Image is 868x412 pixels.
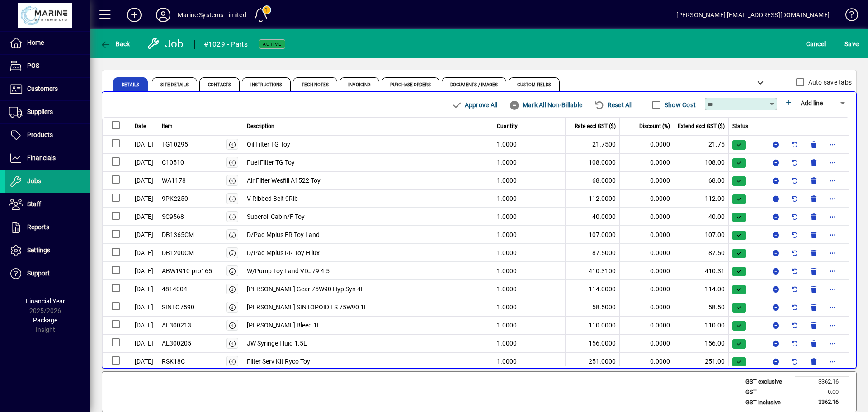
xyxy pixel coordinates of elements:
div: SINTO7590 [162,303,194,312]
span: Item [162,122,173,130]
td: 107.0000 [566,226,620,244]
td: 1.0000 [493,153,566,171]
span: Status [732,122,748,130]
td: 156.0000 [566,334,620,352]
button: More options [826,209,840,224]
span: Support [27,270,50,277]
button: Profile [149,7,178,23]
td: [DATE] [131,334,158,352]
td: [DATE] [131,171,158,189]
div: Job [147,37,185,51]
div: DB1365CM [162,230,194,240]
a: Home [5,32,90,54]
td: D/Pad Mplus RR Toy Hilux [243,244,494,262]
app-page-header-button: Back [90,36,140,52]
button: More options [826,336,840,350]
td: 58.5000 [566,298,620,316]
td: 410.31 [674,262,729,280]
button: Approve All [448,97,501,113]
button: More options [826,354,840,369]
button: More options [826,227,840,242]
td: 1.0000 [493,226,566,244]
td: [DATE] [131,244,158,262]
td: 0.0000 [620,280,674,298]
span: Invoicing [348,83,371,87]
td: 410.3100 [566,262,620,280]
span: Custom Fields [517,83,551,87]
span: S [844,40,848,47]
button: Reset All [590,97,636,113]
button: More options [826,300,840,314]
td: 0.0000 [620,352,674,370]
span: Suppliers [27,108,53,115]
span: Financial Year [26,298,65,305]
td: Air Filter Wesfill A1522 Toy [243,171,494,189]
button: More options [826,282,840,296]
td: [DATE] [131,226,158,244]
div: ABW1910-pro165 [162,266,212,276]
td: D/Pad Mplus FR Toy Land [243,226,494,244]
td: [DATE] [131,352,158,370]
button: Add [120,7,149,23]
span: Purchase Orders [390,83,431,87]
td: 0.0000 [620,189,674,208]
td: [DATE] [131,316,158,334]
div: WA1178 [162,176,186,185]
td: GST [741,387,795,397]
td: 112.00 [674,189,729,208]
td: [PERSON_NAME] Bleed 1L [243,316,494,334]
td: Oil Filter TG Toy [243,135,494,153]
td: [DATE] [131,298,158,316]
a: Knowledge Base [839,2,857,31]
span: Rate excl GST ($) [575,122,616,130]
td: 3362.16 [795,397,849,408]
button: More options [826,191,840,206]
button: Cancel [804,36,828,52]
span: Instructions [250,83,282,87]
td: Superoil Cabin/F Toy [243,208,494,226]
span: ave [844,37,859,51]
div: [PERSON_NAME] [EMAIL_ADDRESS][DOMAIN_NAME] [676,8,830,22]
span: Documents / Images [450,83,498,87]
td: 0.0000 [620,316,674,334]
td: 1.0000 [493,189,566,208]
td: 0.00 [795,387,849,397]
td: 58.50 [674,298,729,316]
button: More options [826,173,840,188]
td: 0.0000 [620,208,674,226]
div: AE300205 [162,339,191,348]
td: V Ribbed Belt 9Rib [243,189,494,208]
div: #1029 - Parts [204,37,248,52]
td: [DATE] [131,208,158,226]
td: 1.0000 [493,244,566,262]
span: Quantity [497,122,518,130]
td: [PERSON_NAME] Gear 75W90 Hyp Syn 4L [243,280,494,298]
td: 108.00 [674,153,729,171]
td: GST exclusive [741,377,795,387]
span: Add line [801,99,823,107]
button: Save [842,36,861,52]
td: 114.0000 [566,280,620,298]
div: 9PK2250 [162,194,188,204]
td: W/Pump Toy Land VDJ79 4.5 [243,262,494,280]
span: Home [27,39,44,46]
td: 0.0000 [620,334,674,352]
span: Back [100,40,130,47]
a: Suppliers [5,101,90,123]
div: RSK18C [162,357,185,366]
td: 87.5000 [566,244,620,262]
span: Mark All Non-Billable [509,98,582,112]
span: Reset All [594,98,632,112]
td: [DATE] [131,153,158,171]
a: Customers [5,78,90,100]
td: 3362.16 [795,377,849,387]
td: 0.0000 [620,298,674,316]
span: Customers [27,85,58,92]
span: Description [247,122,274,130]
td: 21.75 [674,135,729,153]
a: Support [5,262,90,285]
td: 68.0000 [566,171,620,189]
td: 0.0000 [620,153,674,171]
button: More options [826,155,840,170]
td: 1.0000 [493,316,566,334]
